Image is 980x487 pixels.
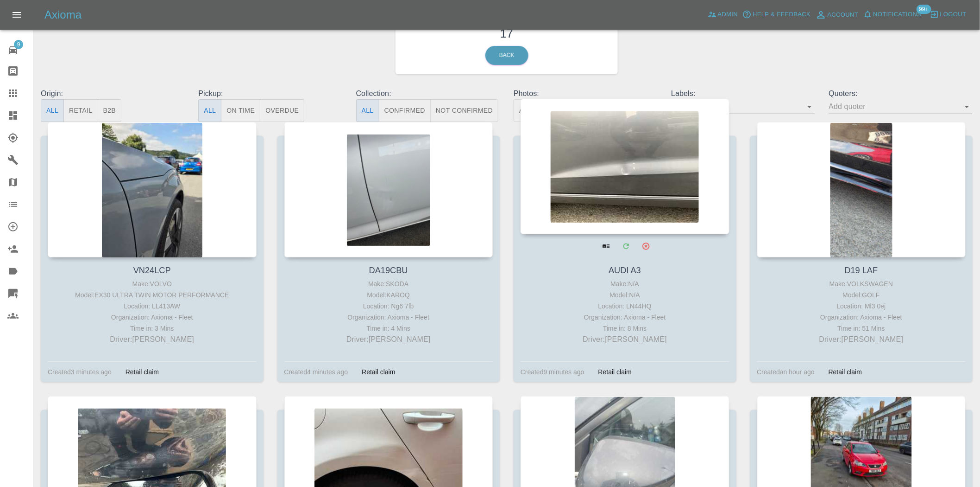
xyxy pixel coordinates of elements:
div: Make: VOLKSWAGEN [760,278,964,289]
button: All [198,99,221,122]
p: Driver: [PERSON_NAME] [760,334,964,345]
button: Open [803,100,816,113]
button: Archive [636,237,655,256]
div: Organization: Axioma - Fleet [287,312,491,323]
div: Make: SKODA [287,278,491,289]
button: B2B [98,99,122,122]
div: Location: Ml3 0ej [760,301,964,312]
button: Confirmed [379,99,431,122]
span: Account [828,10,859,20]
div: Location: LN44HQ [523,301,727,312]
button: Logout [928,7,969,22]
div: Created 9 minutes ago [521,366,584,378]
div: Time in: 51 Mins [760,323,964,334]
div: Model: KAROQ [287,289,491,301]
a: Back [485,46,528,65]
a: D19 LAF [845,266,878,275]
div: Make: N/A [523,278,727,289]
span: Notifications [873,9,922,20]
button: Retail [63,99,98,122]
button: Not Confirmed [430,99,498,122]
div: Location: Ng6 7fb [287,301,491,312]
div: Model: N/A [523,289,727,301]
p: Driver: [PERSON_NAME] [523,334,727,345]
p: Pickup: [198,88,342,99]
p: Collection: [356,88,500,99]
a: Admin [705,7,741,22]
div: Time in: 4 Mins [287,323,491,334]
h3: 17 [402,25,611,42]
a: Account [813,7,861,22]
div: Time in: 8 Mins [523,323,727,334]
h5: Axioma [44,7,82,22]
span: 99+ [917,5,931,14]
button: Overdue [260,99,304,122]
div: Model: EX30 ULTRA TWIN MOTOR PERFORMANCE [50,289,254,301]
button: On Time [221,99,260,122]
div: Created an hour ago [757,366,815,378]
button: All [514,99,537,122]
p: Photos: [514,88,657,99]
a: Modify [616,237,635,256]
span: Logout [940,9,967,20]
button: All [356,99,379,122]
span: 9 [14,40,23,49]
p: Quoters: [829,88,973,99]
p: Origin: [41,88,184,99]
div: Retail claim [822,366,869,378]
div: Retail claim [119,366,166,378]
a: VN24LCP [133,266,171,275]
button: Open drawer [6,4,28,26]
div: Organization: Axioma - Fleet [523,312,727,323]
div: Created 3 minutes ago [48,366,112,378]
input: Add quoter [829,99,959,114]
span: Help & Feedback [753,9,810,20]
div: Organization: Axioma - Fleet [50,312,254,323]
p: Driver: [PERSON_NAME] [287,334,491,345]
div: Location: LL413AW [50,301,254,312]
a: View [597,237,616,256]
div: Retail claim [591,366,639,378]
div: Model: GOLF [760,289,964,301]
span: Admin [718,9,738,20]
div: Created 4 minutes ago [284,366,348,378]
button: Help & Feedback [740,7,813,22]
div: Time in: 3 Mins [50,323,254,334]
div: Make: VOLVO [50,278,254,289]
button: All [41,99,64,122]
button: Notifications [861,7,924,22]
div: Organization: Axioma - Fleet [760,312,964,323]
p: Labels: [671,88,815,99]
div: Retail claim [355,366,402,378]
a: DA19CBU [369,266,408,275]
input: Add label [671,99,801,114]
p: Driver: [PERSON_NAME] [50,334,254,345]
a: AUDI A3 [609,266,641,275]
button: Open [961,100,974,113]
